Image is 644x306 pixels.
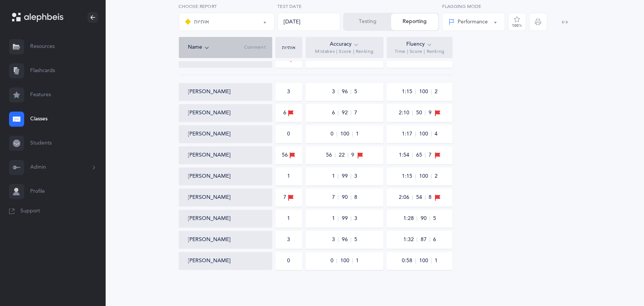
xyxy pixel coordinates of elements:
span: 87 [420,237,430,242]
span: 4 [435,131,438,138]
button: [PERSON_NAME] [188,236,231,244]
span: 100 [419,132,432,137]
span: 1 [332,216,338,221]
span: 8 [429,194,432,201]
span: 2:06 [398,195,413,200]
span: 2:10 [398,111,413,115]
span: 1:15 [401,89,416,94]
span: Comment [244,45,266,51]
button: [PERSON_NAME] [188,88,231,96]
span: 1 [356,257,359,265]
label: Choose report [179,3,275,10]
span: 1 [435,257,438,265]
button: [PERSON_NAME] [188,131,231,138]
span: 8 [354,194,357,201]
button: Testing [344,14,391,30]
span: 100 [419,89,432,94]
button: Performance [442,13,505,31]
span: 5 [433,215,436,223]
div: [DATE] [278,13,341,31]
span: 100 [340,258,353,263]
div: 100 [512,24,522,28]
span: Support [20,208,40,215]
div: 1 [287,215,290,223]
span: 8.5 [327,56,338,61]
span: 1:15 [401,174,416,179]
span: 100 [340,132,353,137]
label: Test Date [278,3,341,10]
div: אותיות [185,17,209,26]
span: Mistakes | Score | Ranking [315,49,374,55]
button: [PERSON_NAME] [188,194,231,201]
span: 100 [419,258,432,263]
div: 0 [287,131,290,138]
span: 22 [338,153,348,158]
button: [PERSON_NAME] [188,109,231,117]
span: 99 [341,216,351,221]
span: 9 [429,109,432,117]
span: % [519,23,522,28]
label: Flagging Mode [442,3,505,10]
div: 0 [287,257,290,265]
div: אותיות [277,45,301,50]
span: 1:32 [403,237,417,242]
span: 0:58 [401,258,416,263]
button: [PERSON_NAME] [188,257,231,265]
span: 6 [332,111,338,115]
span: 3 [332,89,338,94]
span: 5 [354,236,357,244]
span: 92 [341,111,351,115]
div: 7 [284,194,294,202]
span: 1:33 [401,56,415,61]
span: 6 [433,236,436,244]
span: 3 [354,215,357,223]
div: 56 [282,151,296,160]
span: 0 [330,258,337,263]
span: 2 [435,88,438,96]
button: [PERSON_NAME] [188,152,231,159]
span: 3 [354,173,357,180]
span: 88 [341,56,351,61]
span: 3 [332,237,338,242]
span: 90 [420,216,430,221]
span: 54 [416,195,426,200]
div: 3 [287,236,290,244]
span: 1:17 [401,132,416,137]
span: 7 [429,152,432,159]
button: [PERSON_NAME] [188,173,231,180]
span: 86 [418,56,428,61]
div: 3 [287,88,290,96]
span: 56 [326,153,335,158]
span: 50 [416,111,426,115]
span: 7 [332,195,338,200]
span: Time | Score | Ranking [395,49,444,55]
div: Accuracy [330,40,359,49]
span: 7 [354,109,357,117]
span: 0 [330,132,337,137]
button: 100% [508,13,526,31]
span: 1:54 [398,153,413,158]
span: 100 [419,174,432,179]
span: 2 [435,173,438,180]
div: Fluency [407,40,433,49]
span: 96 [341,237,351,242]
span: 90 [341,195,351,200]
span: 9 [351,152,354,159]
button: אותיות [179,13,275,31]
div: 6 [284,109,294,117]
span: 99 [341,174,351,179]
div: Performance [449,18,488,26]
div: Name [188,43,244,52]
button: [PERSON_NAME] [188,215,231,223]
span: 1 [356,131,359,138]
span: 1 [332,174,338,179]
div: 1 [287,173,290,180]
span: 65 [416,153,426,158]
span: 5 [354,88,357,96]
span: 96 [341,89,351,94]
span: 1:28 [403,216,417,221]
